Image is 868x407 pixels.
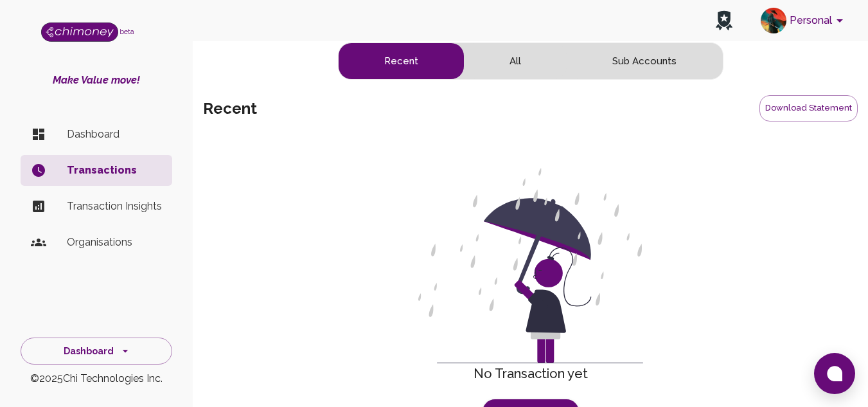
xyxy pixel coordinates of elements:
img: avatar [761,8,786,33]
button: subaccounts [567,43,722,79]
p: Transactions [67,163,162,178]
h6: No Transaction yet [203,363,858,384]
div: text alignment [338,42,723,80]
button: Dashboard [21,338,172,365]
h5: recent [203,98,257,119]
button: Download Statement [759,95,858,122]
button: all [464,43,567,79]
p: Dashboard [67,127,162,142]
button: recent [339,43,464,79]
p: Organisations [67,235,162,250]
button: Open chat window [814,353,855,394]
button: account of current user [756,4,853,37]
img: make-it-rain.svg [418,168,643,363]
p: Transaction Insights [67,199,162,214]
span: beta [120,28,134,35]
img: Logo [41,23,118,42]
